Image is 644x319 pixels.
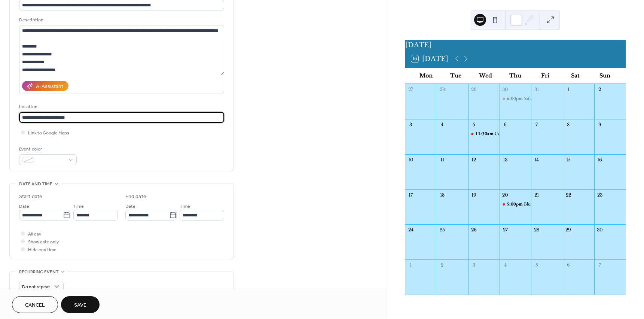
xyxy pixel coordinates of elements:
[22,81,68,91] button: AI Assistant
[534,86,540,92] div: 31
[471,262,477,268] div: 3
[565,227,571,233] div: 29
[28,230,41,238] span: All day
[534,121,540,128] div: 7
[565,262,571,268] div: 6
[22,283,50,291] span: Do not repeat
[507,201,524,207] span: 5:00pm
[471,192,477,198] div: 19
[19,180,52,188] span: Date and time
[73,203,84,210] span: Time
[596,192,603,198] div: 23
[596,262,603,268] div: 7
[19,193,42,201] div: Start date
[534,262,540,268] div: 5
[61,296,100,313] button: Save
[502,262,509,268] div: 4
[596,86,603,92] div: 2
[439,86,445,92] div: 28
[471,227,477,233] div: 26
[19,145,75,153] div: Event color
[408,192,414,198] div: 17
[590,68,620,83] div: Sun
[596,227,603,233] div: 30
[28,246,57,254] span: Hide end time
[495,130,636,137] div: Community Foundation of [GEOGRAPHIC_DATA] Annual Luncheon
[441,68,471,83] div: Tue
[12,296,58,313] button: Cancel
[19,16,223,24] div: Description
[502,121,509,128] div: 6
[19,103,223,111] div: Location
[125,193,146,201] div: End date
[468,130,500,137] div: Community Foundation of Henderson County Annual Luncheon
[596,157,603,163] div: 16
[439,157,445,163] div: 11
[534,157,540,163] div: 14
[408,86,414,92] div: 27
[408,157,414,163] div: 10
[405,40,626,50] div: [DATE]
[28,238,59,246] span: Show date only
[180,203,190,210] span: Time
[19,268,59,276] span: Recurring event
[502,192,509,198] div: 20
[534,227,540,233] div: 28
[409,53,451,64] button: 16[DATE]
[475,130,495,137] span: 11:30am
[565,192,571,198] div: 22
[565,157,571,163] div: 15
[502,227,509,233] div: 27
[502,86,509,92] div: 30
[507,95,524,102] span: 6:00pm
[560,68,590,83] div: Sat
[125,203,135,210] span: Date
[411,68,441,83] div: Mon
[439,121,445,128] div: 4
[565,121,571,128] div: 8
[25,301,45,309] span: Cancel
[471,121,477,128] div: 5
[36,83,63,91] div: AI Assistant
[439,227,445,233] div: 25
[408,121,414,128] div: 3
[408,262,414,268] div: 1
[530,68,560,83] div: Fri
[565,86,571,92] div: 1
[471,157,477,163] div: 12
[534,192,540,198] div: 21
[500,95,531,102] div: Safelight- Night of Hope
[471,86,477,92] div: 29
[439,192,445,198] div: 18
[500,68,530,83] div: Thu
[596,121,603,128] div: 9
[28,129,69,137] span: Link to Google Maps
[524,201,605,207] div: Blue Ridge Humane Society- Fur Ball Gala
[524,95,571,102] div: Safelight- Night of Hope
[471,68,501,83] div: Wed
[74,301,86,309] span: Save
[502,157,509,163] div: 13
[500,201,531,207] div: Blue Ridge Humane Society- Fur Ball Gala
[439,262,445,268] div: 2
[408,227,414,233] div: 24
[19,203,29,210] span: Date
